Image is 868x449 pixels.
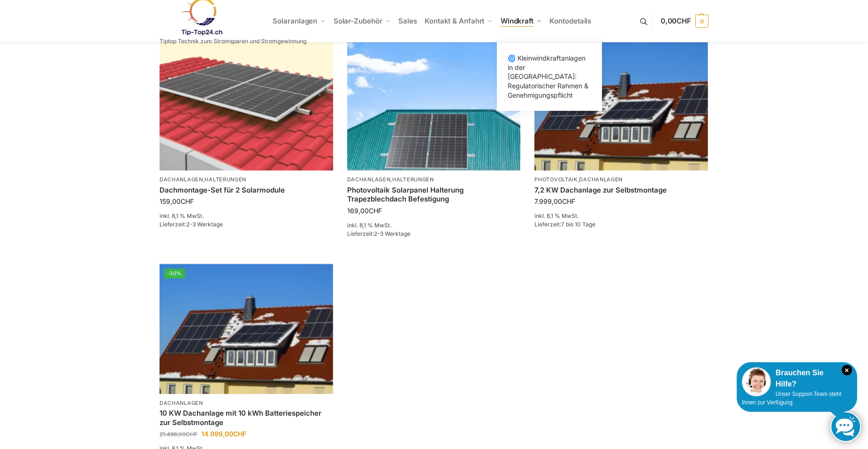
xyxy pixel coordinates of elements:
a: Halterungen [392,176,434,183]
div: Brauchen Sie Hilfe? [742,367,852,390]
a: 🌀 Kleinwindkraftanlagen in der [GEOGRAPHIC_DATA]: Regulatorischer Rahmen & Genehmigungspflicht [503,52,596,101]
img: Trapezdach Halterung [347,40,521,170]
p: , [160,176,333,183]
img: Halterung Solarpaneele Ziegeldach [160,40,333,170]
a: Halterungen [205,176,246,183]
a: -30%Solar Dachanlage 6,5 KW [160,264,333,394]
img: Customer service [742,367,771,396]
a: Dachanlagen [347,176,391,183]
span: 2-3 Werktage [186,221,223,228]
a: Photovoltaik Solarpanel Halterung Trapezblechdach Befestigung [347,186,521,204]
span: CHF [233,430,246,438]
p: inkl. 8,1 % MwSt. [160,212,333,220]
a: Dachanlagen [579,176,623,183]
span: CHF [186,431,198,438]
span: Sales [398,16,417,25]
p: , [347,176,521,183]
span: 2-3 Werktage [374,230,411,237]
span: Lieferzeit: [160,221,223,228]
p: inkl. 8,1 % MwSt. [347,221,521,230]
span: CHF [562,197,575,205]
a: 10 KW Dachanlage mit 10 kWh Batteriespeicher zur Selbstmontage [160,409,333,427]
span: CHF [677,16,691,25]
a: Dachanlagen [160,400,203,406]
a: Dachmontage-Set für 2 Solarmodule [160,186,333,195]
a: 7,2 KW Dachanlage zur Selbstmontage [534,186,708,195]
p: Tiptop Technik zum Stromsparen und Stromgewinnung [160,39,306,44]
i: Schließen [842,365,852,375]
a: Photovoltaik [534,176,577,183]
p: inkl. 8,1 % MwSt. [534,212,708,220]
bdi: 159,00 [160,197,194,205]
span: Kontodetails [549,16,591,25]
span: Lieferzeit: [534,221,595,228]
span: 0 [695,15,708,28]
img: Solar Dachanlage 6,5 KW [160,264,333,394]
span: 0,00 [661,16,691,25]
p: , [534,176,708,183]
span: CHF [181,197,194,205]
bdi: 21.499,00 [160,431,198,438]
bdi: 7.999,00 [534,197,575,205]
bdi: 14.999,00 [201,430,246,438]
span: 7 bis 10 Tage [561,221,595,228]
span: Kontakt & Anfahrt [425,16,484,25]
img: Solar Dachanlage 6,5 KW [534,40,708,170]
span: CHF [369,207,382,215]
span: Windkraft [501,16,533,25]
bdi: 169,00 [347,207,382,215]
span: Lieferzeit: [347,230,411,237]
a: Dachanlagen [160,176,203,183]
span: Solar-Zubehör [334,16,382,25]
span: 🌀 Kleinwindkraftanlagen in der [GEOGRAPHIC_DATA]: Regulatorischer Rahmen & Genehmigungspflicht [508,54,588,99]
span: Unser Support-Team steht Ihnen zur Verfügung [742,391,841,406]
a: 0,00CHF 0 [661,7,708,35]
